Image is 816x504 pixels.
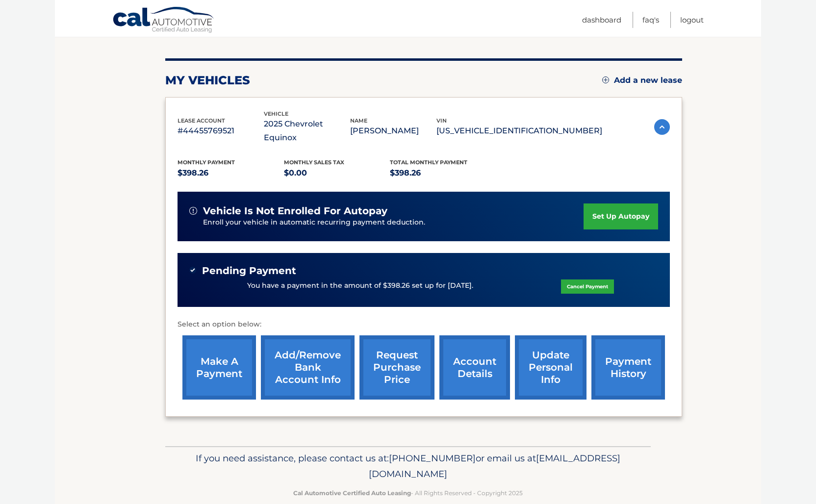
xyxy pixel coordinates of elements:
[264,110,288,117] span: vehicle
[642,12,659,28] a: FAQ's
[189,267,196,274] img: check-green.svg
[591,335,665,400] a: payment history
[172,488,644,498] p: - All Rights Reserved - Copyright 2025
[284,159,344,166] span: Monthly sales Tax
[654,119,670,135] img: accordion-active.svg
[350,117,367,124] span: name
[178,117,225,124] span: lease account
[202,265,296,277] span: Pending Payment
[390,166,496,180] p: $398.26
[389,453,476,464] span: [PHONE_NUMBER]
[178,166,284,180] p: $398.26
[359,335,434,400] a: request purchase price
[178,319,670,330] p: Select an option below:
[247,280,473,291] p: You have a payment in the amount of $398.26 set up for [DATE].
[264,117,350,145] p: 2025 Chevrolet Equinox
[165,73,250,88] h2: my vehicles
[515,335,586,400] a: update personal info
[582,12,621,28] a: Dashboard
[350,124,436,138] p: [PERSON_NAME]
[284,166,390,180] p: $0.00
[178,159,235,166] span: Monthly Payment
[182,335,256,400] a: make a payment
[436,117,447,124] span: vin
[261,335,355,400] a: Add/Remove bank account info
[680,12,704,28] a: Logout
[390,159,467,166] span: Total Monthly Payment
[189,207,197,215] img: alert-white.svg
[178,124,264,138] p: #44455769521
[561,279,614,294] a: Cancel Payment
[172,451,644,482] p: If you need assistance, please contact us at: or email us at
[293,489,411,497] strong: Cal Automotive Certified Auto Leasing
[112,6,215,35] a: Cal Automotive
[203,205,387,217] span: vehicle is not enrolled for autopay
[369,453,620,479] span: [EMAIL_ADDRESS][DOMAIN_NAME]
[203,217,584,228] p: Enroll your vehicle in automatic recurring payment deduction.
[439,335,510,400] a: account details
[436,124,602,138] p: [US_VEHICLE_IDENTIFICATION_NUMBER]
[602,76,609,83] img: add.svg
[602,76,682,85] a: Add a new lease
[584,203,658,229] a: set up autopay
